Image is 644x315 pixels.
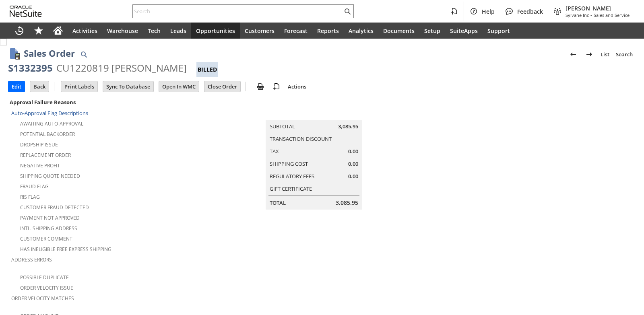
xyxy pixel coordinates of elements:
[568,49,578,59] img: Previous
[10,23,29,39] a: Recent Records
[79,49,89,59] img: Quick Find
[53,26,63,35] svg: Home
[240,23,279,39] a: Customers
[343,6,352,16] svg: Search
[338,123,358,130] span: 3,085.95
[8,62,53,74] div: S1332395
[613,48,636,61] a: Search
[170,27,186,35] span: Leads
[20,274,69,281] a: Possible Duplicate
[487,27,510,35] span: Support
[24,47,75,60] h1: Sales Order
[11,256,52,263] a: Address Errors
[270,135,332,142] a: Transaction Discount
[20,214,80,221] a: Payment not approved
[20,204,89,211] a: Customer Fraud Detected
[48,23,68,39] a: Home
[445,23,483,39] a: SuiteApps
[20,235,72,242] a: Customer Comment
[20,246,111,253] a: Has Ineligible Free Express Shipping
[344,23,378,39] a: Analytics
[20,162,60,169] a: Negative Profit
[419,23,445,39] a: Setup
[285,83,310,90] a: Actions
[102,23,143,39] a: Warehouse
[10,6,42,17] svg: logo
[597,48,613,61] a: List
[270,185,312,192] a: Gift Certificate
[29,23,48,39] div: Shortcuts
[56,62,187,74] div: CU1220819 [PERSON_NAME]
[517,8,543,15] span: Feedback
[20,131,75,138] a: Potential Backorder
[272,82,281,91] img: add-record.svg
[20,120,83,127] a: Awaiting Auto-Approval
[148,27,161,35] span: Tech
[266,107,362,120] caption: Summary
[20,152,71,159] a: Replacement Order
[279,23,312,39] a: Forecast
[20,284,73,291] a: Order Velocity Issue
[103,81,153,92] input: Sync To Database
[590,12,592,18] span: -
[284,27,308,35] span: Forecast
[8,97,212,107] div: Approval Failure Reasons
[483,23,515,39] a: Support
[30,81,49,92] input: Back
[14,26,24,35] svg: Recent Records
[68,23,102,39] a: Activities
[165,23,191,39] a: Leads
[584,49,594,59] img: Next
[107,27,138,35] span: Warehouse
[270,148,279,155] a: Tax
[566,4,630,12] span: [PERSON_NAME]
[348,148,358,155] span: 0.00
[34,26,43,35] svg: Shortcuts
[383,27,415,35] span: Documents
[20,173,80,179] a: Shipping Quote Needed
[270,123,295,130] a: Subtotal
[191,23,240,39] a: Opportunities
[20,183,49,190] a: Fraud Flag
[594,12,630,18] span: Sales and Service
[450,27,478,35] span: SuiteApps
[270,173,314,180] a: Regulatory Fees
[61,81,97,92] input: Print Labels
[72,27,97,35] span: Activities
[245,27,275,35] span: Customers
[133,6,343,16] input: Search
[204,81,240,92] input: Close Order
[349,27,374,35] span: Analytics
[348,173,358,180] span: 0.00
[378,23,419,39] a: Documents
[8,81,25,92] input: Edit
[270,199,286,206] a: Total
[11,295,74,302] a: Order Velocity Matches
[196,27,235,35] span: Opportunities
[256,82,265,91] img: print.svg
[482,8,495,15] span: Help
[336,199,358,207] span: 3,085.95
[20,225,77,232] a: Intl. Shipping Address
[20,141,58,148] a: Dropship Issue
[196,62,218,77] div: Billed
[424,27,440,35] span: Setup
[159,81,199,92] input: Open In WMC
[317,27,339,35] span: Reports
[312,23,344,39] a: Reports
[270,160,308,167] a: Shipping Cost
[348,160,358,168] span: 0.00
[20,194,40,200] a: RIS flag
[11,109,88,117] a: Auto-Approval Flag Descriptions
[143,23,165,39] a: Tech
[566,12,589,18] span: Sylvane Inc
